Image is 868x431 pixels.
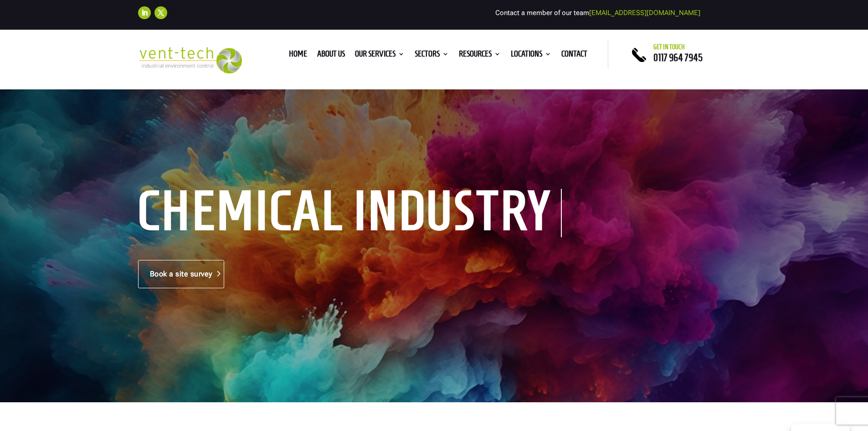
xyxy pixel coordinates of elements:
[415,51,449,61] a: Sectors
[138,189,562,237] h1: chemical industry
[138,260,224,288] a: Book a site survey
[138,6,151,19] a: Follow on LinkedIn
[653,43,685,51] span: Get in touch
[154,6,167,19] a: Follow on X
[138,47,242,74] img: 2023-09-27T08_35_16.549ZVENT-TECH---Clear-background
[561,51,587,61] a: Contact
[511,51,551,61] a: Locations
[459,51,501,61] a: Resources
[589,9,700,17] a: [EMAIL_ADDRESS][DOMAIN_NAME]
[289,51,307,61] a: Home
[355,51,405,61] a: Our Services
[495,9,700,17] span: Contact a member of our team
[317,51,345,61] a: About us
[653,52,703,63] a: 0117 964 7945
